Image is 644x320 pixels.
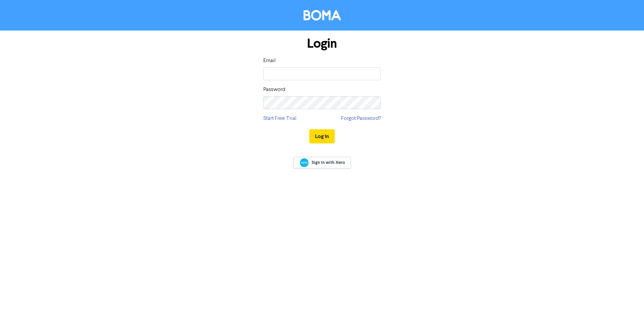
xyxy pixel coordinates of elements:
[304,10,341,20] img: BOMA Logo
[300,158,309,167] img: Xero logo
[263,36,381,51] h1: Login
[293,157,351,169] a: Sign In with Xero
[263,86,285,94] label: Password
[263,57,276,65] label: Email
[341,115,381,123] a: Forgot Password?
[309,129,335,143] button: Log In
[312,159,345,166] span: Sign In with Xero
[263,115,297,123] a: Start Free Trial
